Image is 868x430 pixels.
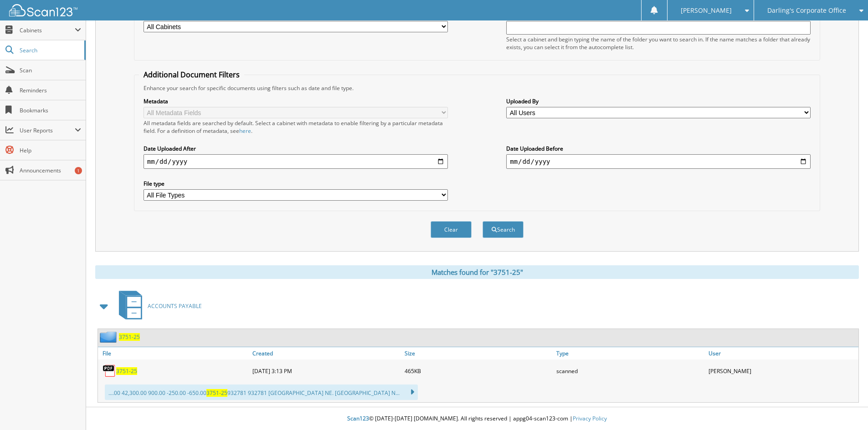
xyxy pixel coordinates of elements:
[431,221,472,238] button: Clear
[144,97,448,105] label: Metadata
[9,4,77,16] img: scan123-logo-white.svg
[20,66,81,74] span: Scan
[103,364,116,378] img: PDF.png
[347,415,369,422] span: Scan123
[75,167,82,174] div: 1
[20,167,81,174] span: Announcements
[767,8,846,13] span: Darling's Corporate Office
[119,333,140,341] a: 3751-25
[148,302,202,310] span: ACCOUNTS PAYABLE
[250,362,402,380] div: [DATE] 3:13 PM
[20,26,75,34] span: Cabinets
[402,362,555,380] div: 465KB
[483,221,524,238] button: Search
[144,145,448,152] label: Date Uploaded After
[144,154,448,169] input: start
[20,106,81,114] span: Bookmarks
[113,288,202,324] a: ACCOUNTS PAYABLE
[86,408,868,430] div: © [DATE]-[DATE] [DOMAIN_NAME]. All rights reserved | appg04-scan123-com |
[20,86,81,94] span: Reminders
[681,8,732,13] span: [PERSON_NAME]
[706,362,858,380] div: [PERSON_NAME]
[100,331,119,343] img: folder2.png
[822,386,868,430] iframe: Chat Widget
[98,347,250,359] a: File
[139,70,244,80] legend: Additional Document Filters
[20,147,81,154] span: Help
[144,180,448,187] label: File type
[20,126,75,134] span: User Reports
[139,84,815,92] div: Enhance your search for specific documents using filters such as date and file type.
[573,415,607,422] a: Privacy Policy
[506,97,811,105] label: Uploaded By
[250,347,402,359] a: Created
[402,347,555,359] a: Size
[239,127,251,135] a: here
[554,362,706,380] div: scanned
[20,46,80,54] span: Search
[116,367,137,375] a: 3751-25
[144,119,448,135] div: All metadata fields are searched by default. Select a cabinet with metadata to enable filtering b...
[506,35,811,51] div: Select a cabinet and begin typing the name of the folder you want to search in. If the name match...
[105,384,418,400] div: ....00 42,300.00 900.00 -250.00 -650.00 932781 932781 [GEOGRAPHIC_DATA] NE. [GEOGRAPHIC_DATA] N...
[506,145,811,152] label: Date Uploaded Before
[554,347,706,359] a: Type
[95,265,859,279] div: Matches found for "3751-25"
[706,347,858,359] a: User
[206,389,227,397] span: 3751-25
[506,154,811,169] input: end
